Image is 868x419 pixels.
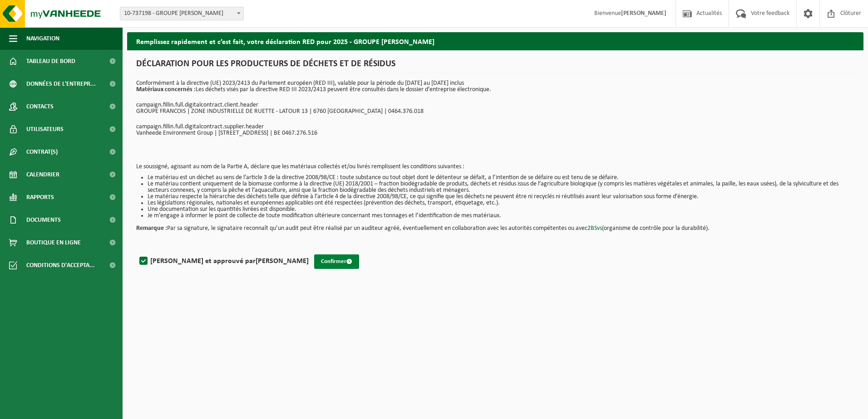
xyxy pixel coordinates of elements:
li: Le matériau contient uniquement de la biomasse conforme à la directive (UE) 2018/2001 – fraction ... [148,181,854,194]
strong: [PERSON_NAME] [621,10,666,17]
span: Conditions d'accepta... [26,254,95,277]
a: 2BSvs [587,225,602,232]
span: 10-737198 - GROUPE FRANCOIS - VIRTON [120,7,243,20]
span: Rapports [26,186,54,209]
span: Tableau de bord [26,50,75,73]
p: campaign.fillin.full.digitalcontract.client.header [136,102,854,108]
li: Les législations régionales, nationales et européennes applicables ont été respectées (prévention... [148,200,854,206]
span: Utilisateurs [26,118,64,141]
p: campaign.fillin.full.digitalcontract.supplier.header [136,124,854,130]
label: [PERSON_NAME] et approuvé par [138,254,309,268]
p: GROUPE FRANCOIS | ZONE INDUSTRIELLE DE RUETTE - LATOUR 13 | 6760 [GEOGRAPHIC_DATA] | 0464.376.018 [136,108,854,115]
strong: [PERSON_NAME] [256,258,309,265]
span: Contacts [26,95,54,118]
li: Le matériau respecte la hiérarchie des déchets telle que définie à l’article 4 de la directive 20... [148,194,854,200]
li: Une documentation sur les quantités livrées est disponible. [148,206,854,213]
span: Documents [26,209,61,231]
span: Navigation [26,27,59,50]
li: Je m’engage à informer le point de collecte de toute modification ultérieure concernant mes tonna... [148,213,854,219]
p: Le soussigné, agissant au nom de la Partie A, déclare que les matériaux collectés et/ou livrés re... [136,164,854,170]
p: Vanheede Environment Group | [STREET_ADDRESS] | BE 0467.276.516 [136,130,854,136]
p: Conformément à la directive (UE) 2023/2413 du Parlement européen (RED III), valable pour la pério... [136,80,854,93]
h1: DÉCLARATION POUR LES PRODUCTEURS DE DÉCHETS ET DE RÉSIDUS [136,59,854,73]
button: Confirmer [314,254,359,269]
span: Boutique en ligne [26,231,81,254]
li: Le matériau est un déchet au sens de l’article 3 de la directive 2008/98/CE : toute substance ou ... [148,175,854,181]
strong: Matériaux concernés : [136,86,196,93]
span: Données de l'entrepr... [26,73,96,95]
strong: Remarque : [136,225,167,232]
span: Contrat(s) [26,141,58,163]
h2: Remplissez rapidement et c’est fait, votre déclaration RED pour 2025 - GROUPE [PERSON_NAME] [127,32,863,50]
span: Calendrier [26,163,59,186]
span: 10-737198 - GROUPE FRANCOIS - VIRTON [120,7,244,20]
p: Par sa signature, le signataire reconnaît qu’un audit peut être réalisé par un auditeur agréé, év... [136,219,854,232]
